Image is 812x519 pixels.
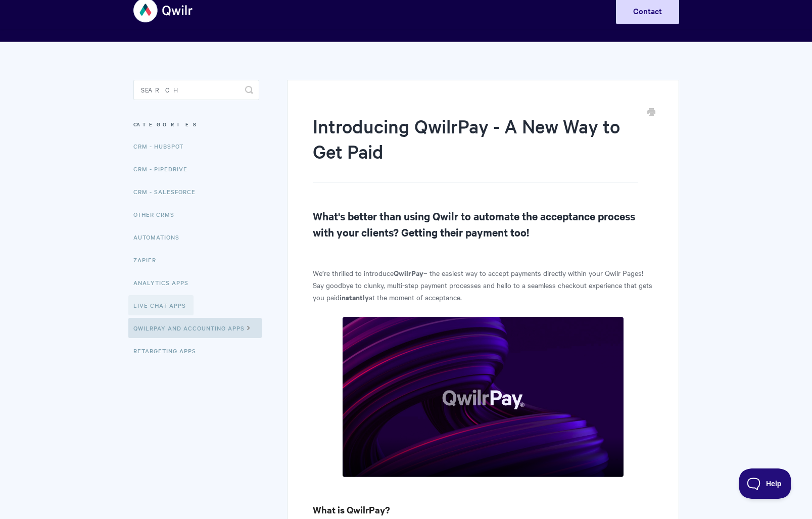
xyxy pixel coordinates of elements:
[313,503,653,517] h3: What is QwilrPay?
[739,468,792,499] iframe: Toggle Customer Support
[133,159,195,179] a: CRM - Pipedrive
[128,318,262,338] a: QwilrPay and Accounting Apps
[133,181,203,202] a: CRM - Salesforce
[128,295,194,315] a: Live Chat Apps
[342,316,624,478] img: file-eKtnbNNAQu.png
[313,208,653,240] h2: What's better than using Qwilr to automate the acceptance process with your clients? Getting thei...
[133,136,191,156] a: CRM - HubSpot
[647,107,655,118] a: Print this Article
[133,227,187,247] a: Automations
[313,113,638,182] h1: Introducing QwilrPay - A New Way to Get Paid
[133,341,204,361] a: Retargeting Apps
[394,267,423,278] strong: QwilrPay
[313,267,653,303] p: We’re thrilled to introduce – the easiest way to accept payments directly within your Qwilr Pages...
[133,272,196,293] a: Analytics Apps
[133,204,182,224] a: Other CRMs
[340,292,369,302] strong: instantly
[133,115,259,133] h3: Categories
[133,80,259,100] input: Search
[133,250,164,270] a: Zapier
